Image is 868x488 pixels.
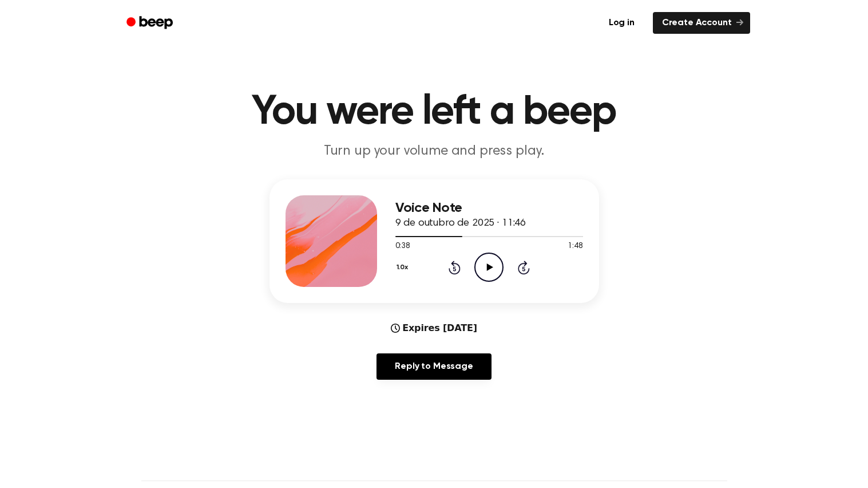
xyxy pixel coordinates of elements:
[118,12,183,34] a: Beep
[597,10,646,36] a: Log in
[395,241,410,253] span: 0:38
[395,218,526,229] span: 9 de outubro de 2025 · 11:46
[391,321,477,335] div: Expires [DATE]
[568,241,582,253] span: 1:48
[395,258,413,277] button: 1.0x
[395,200,583,216] h3: Voice Note
[215,142,654,161] p: Turn up your volume and press play.
[141,92,727,133] h1: You were left a beep
[376,353,491,380] a: Reply to Message
[653,12,750,34] a: Create Account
